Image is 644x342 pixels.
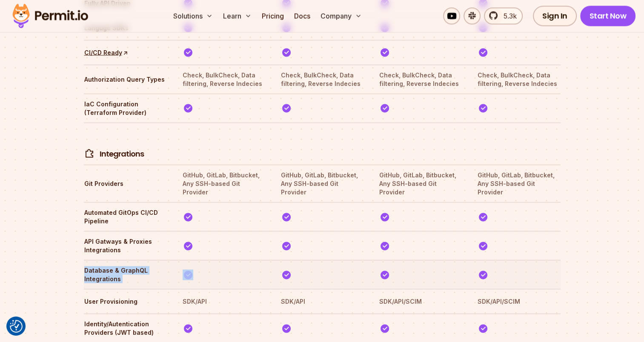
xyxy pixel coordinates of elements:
span: ↑ [120,47,130,57]
th: GitHub, GitLab, Bitbucket, Any SSH-based Git Provider [477,171,560,197]
th: Identity/Autentication Providers (JWT based) [84,319,167,337]
th: SDK/API/SCIM [379,295,462,308]
th: Authorization Query Types [84,71,167,88]
th: Automated GitOps CI/CD Pipeline [84,208,167,226]
th: User Provisioning [84,295,167,308]
span: 5.3k [498,11,517,21]
h4: Integrations [100,149,144,160]
img: Permit logo [9,2,92,31]
th: SDK/API [280,295,364,308]
button: Consent Preferences [10,320,23,333]
button: Solutions [170,8,216,25]
th: Git Providers [84,171,167,197]
a: CI/CD Ready↑ [84,48,128,57]
th: Check, BulkCheck, Data filtering, Reverse Indecies [477,71,560,88]
th: SDK/API/SCIM [477,295,560,308]
th: Database & GraphQL Integrations [84,266,167,284]
th: SDK/API [182,295,265,308]
a: 5.3k [484,8,523,25]
th: Check, BulkCheck, Data filtering, Reverse Indecies [379,71,462,88]
th: API Gatways & Proxies Integrations [84,237,167,255]
a: Docs [291,8,314,25]
img: Revisit consent button [10,320,23,333]
button: Company [317,8,365,25]
th: GitHub, GitLab, Bitbucket, Any SSH-based Git Provider [280,171,364,197]
th: Check, BulkCheck, Data filtering, Reverse Indecies [280,71,364,88]
th: GitHub, GitLab, Bitbucket, Any SSH-based Git Provider [182,171,265,197]
th: Check, BulkCheck, Data filtering, Reverse Indecies [182,71,265,88]
img: Integrations [84,149,94,159]
th: GitHub, GitLab, Bitbucket, Any SSH-based Git Provider [379,171,462,197]
a: Start Now [580,6,636,26]
a: Pricing [258,8,287,25]
button: Learn [220,8,255,25]
a: Sign In [533,6,577,26]
th: IaC Configuration (Terraform Provider) [84,100,167,117]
